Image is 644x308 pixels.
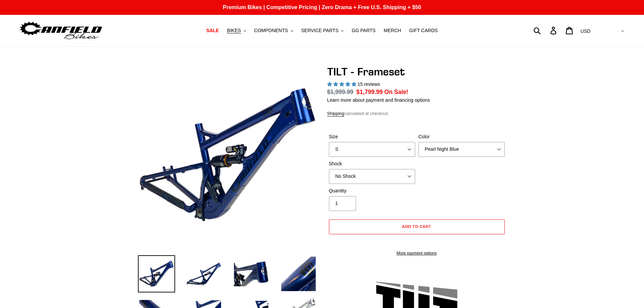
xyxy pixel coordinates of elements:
span: MERCH [384,28,401,33]
a: SALE [203,26,222,35]
input: Search [537,23,554,38]
label: Quantity [329,187,415,194]
a: MERCH [380,26,404,35]
span: SALE [206,28,219,33]
button: BIKES [223,26,249,35]
img: Load image into Gallery viewer, TILT - Frameset [185,255,222,292]
img: Canfield Bikes [19,20,103,41]
button: SERVICE PARTS [298,26,347,35]
img: Load image into Gallery viewer, TILT - Frameset [280,255,317,292]
img: TILT - Frameset [139,67,316,243]
span: BIKES [227,28,241,33]
label: Color [419,133,505,140]
label: Shock [329,160,415,167]
span: Add to cart [402,224,431,229]
button: Add to cart [329,219,505,234]
a: GIFT CARDS [406,26,441,35]
span: GG PARTS [352,28,376,33]
h1: TILT - Frameset [327,65,506,78]
a: More payment options [329,250,505,256]
span: 15 reviews [357,81,380,87]
a: Shipping [327,111,344,117]
img: Load image into Gallery viewer, TILT - Frameset [233,255,270,292]
a: Learn more about payment and financing options [327,97,430,103]
span: $1,799.99 [356,89,383,95]
div: calculated at checkout. [327,110,506,117]
button: COMPONENTS [251,26,296,35]
label: Size [329,133,415,140]
s: $1,999.99 [327,89,354,95]
img: Load image into Gallery viewer, TILT - Frameset [138,255,175,292]
span: SERVICE PARTS [301,28,338,33]
span: COMPONENTS [254,28,288,33]
span: 5.00 stars [327,81,358,87]
span: On Sale! [384,88,408,96]
span: GIFT CARDS [409,28,438,33]
a: GG PARTS [348,26,379,35]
